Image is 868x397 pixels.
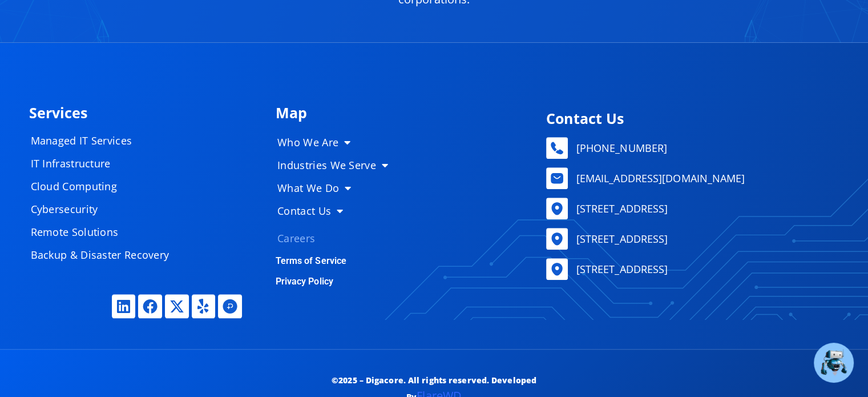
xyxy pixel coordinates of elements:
[574,139,667,157] span: [PHONE_NUMBER]
[546,198,833,219] a: [STREET_ADDRESS]
[266,154,409,177] a: Industries We Serve
[19,175,191,198] a: Cloud Computing
[29,106,264,120] h4: Services
[574,230,668,247] span: [STREET_ADDRESS]
[19,152,191,175] a: IT Infrastructure
[276,276,333,287] a: Privacy Policy
[19,198,191,220] a: Cybersecurity
[266,199,409,222] a: Contact Us
[574,200,668,217] span: [STREET_ADDRESS]
[19,129,191,152] a: Managed IT Services
[266,131,409,245] nav: Menu
[546,137,833,159] a: [PHONE_NUMBER]
[19,220,191,243] a: Remote Solutions
[546,258,833,280] a: [STREET_ADDRESS]
[546,111,833,126] h4: Contact Us
[266,177,409,199] a: What We Do
[546,167,833,189] a: [EMAIL_ADDRESS][DOMAIN_NAME]
[19,129,191,266] nav: Menu
[574,260,668,278] span: [STREET_ADDRESS]
[574,170,745,187] span: [EMAIL_ADDRESS][DOMAIN_NAME]
[266,131,409,154] a: Who We Are
[276,255,347,266] a: Terms of Service
[266,227,409,250] a: Careers
[276,106,530,120] h4: Map
[546,228,833,250] a: [STREET_ADDRESS]
[19,243,191,266] a: Backup & Disaster Recovery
